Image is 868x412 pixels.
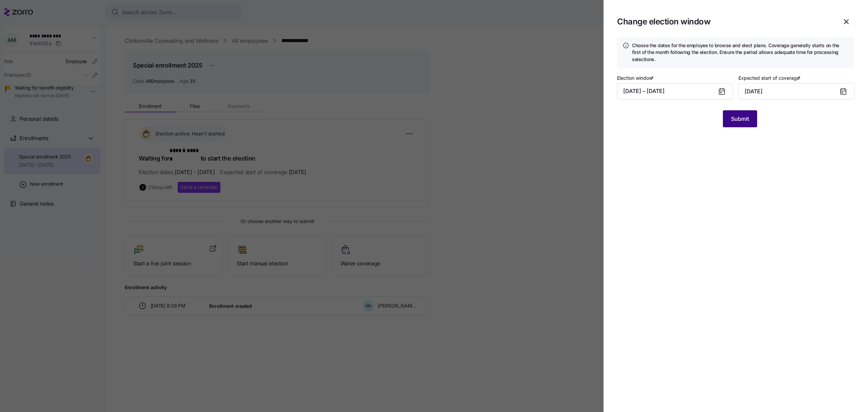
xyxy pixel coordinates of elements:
h1: Change election window [617,16,710,27]
span: Submit [731,115,749,123]
label: Election window [617,74,655,82]
label: Expected start of coverage [738,74,802,82]
button: [DATE] – [DATE] [617,83,733,99]
input: MM/DD/YYYY [738,83,854,99]
h4: Choose the dates for the employee to browse and elect plans. Coverage generally starts on the fir... [632,42,849,63]
button: Submit [723,110,757,127]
